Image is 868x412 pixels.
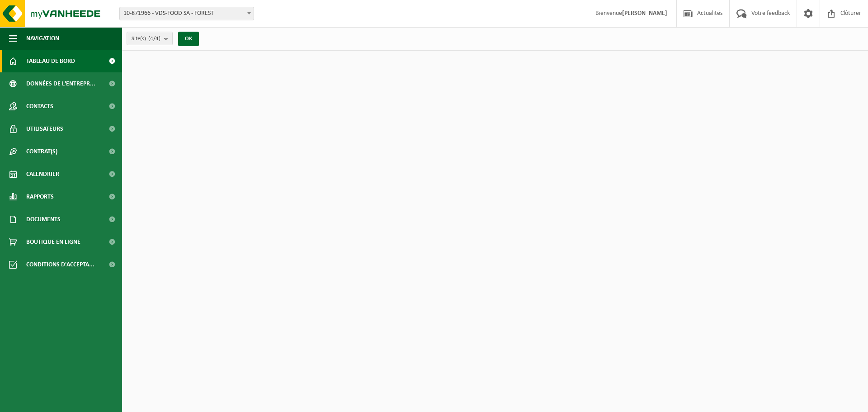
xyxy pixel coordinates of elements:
[26,72,95,95] span: Données de l'entrepr...
[26,95,53,118] span: Contacts
[622,10,667,17] strong: [PERSON_NAME]
[132,32,160,46] span: Site(s)
[26,163,59,185] span: Calendrier
[26,27,59,50] span: Navigation
[119,7,254,20] span: 10-871966 - VDS-FOOD SA - FOREST
[120,7,254,20] span: 10-871966 - VDS-FOOD SA - FOREST
[26,118,63,140] span: Utilisateurs
[26,140,57,163] span: Contrat(s)
[127,32,173,45] button: Site(s)(4/4)
[148,36,160,42] count: (4/4)
[26,231,80,253] span: Boutique en ligne
[178,32,199,46] button: OK
[26,50,75,72] span: Tableau de bord
[26,253,94,276] span: Conditions d'accepta...
[26,185,54,208] span: Rapports
[26,208,61,231] span: Documents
